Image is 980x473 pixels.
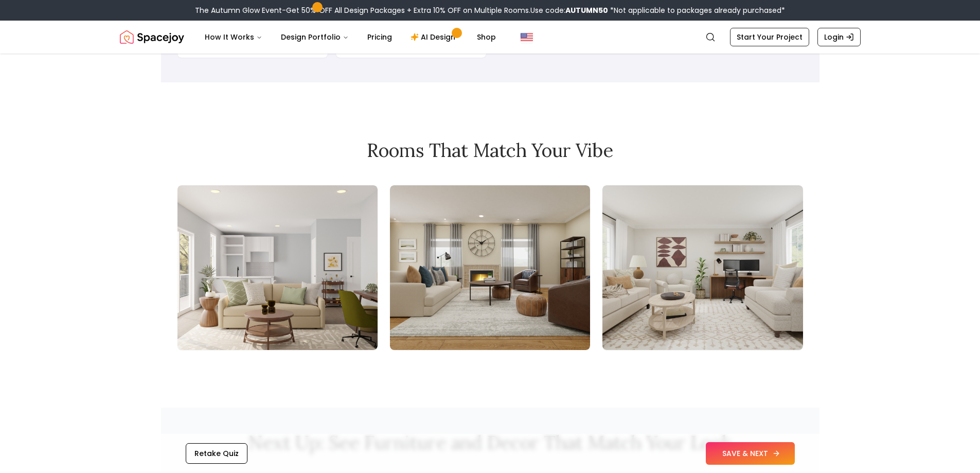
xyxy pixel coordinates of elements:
[469,27,504,47] a: Shop
[197,27,271,47] button: How It Works
[817,28,861,46] a: Login
[120,27,184,47] img: Spacejoy Logo
[565,5,608,15] b: AUTUMN50
[402,27,467,47] a: AI Design
[177,140,803,161] h2: Rooms That Match Your Vibe
[273,27,357,47] button: Design Portfolio
[706,442,795,465] button: SAVE & NEXT
[730,28,809,46] a: Start Your Project
[521,31,533,43] img: United States
[359,27,400,47] a: Pricing
[602,185,803,350] img: Design 3
[530,5,608,15] span: Use code:
[120,21,861,54] nav: Global
[195,5,785,15] div: The Autumn Glow Event-Get 50% OFF All Design Packages + Extra 10% OFF on Multiple Rooms.
[390,185,590,350] img: Design 2
[120,27,184,47] a: Spacejoy
[608,5,785,15] span: *Not applicable to packages already purchased*
[186,443,247,464] button: Retake Quiz
[177,432,803,453] h2: Next Up: See Furniture and Decor That Match Your Look
[197,27,504,47] nav: Main
[177,185,378,350] img: Design 1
